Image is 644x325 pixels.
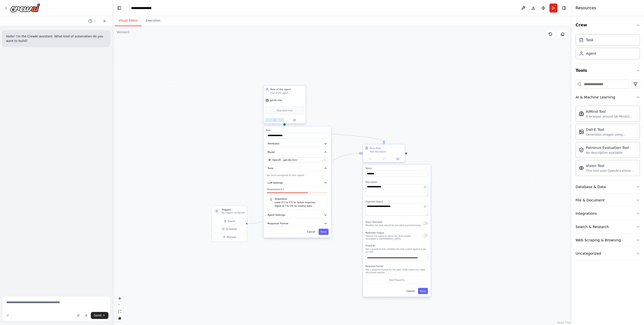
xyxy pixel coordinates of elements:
button: zoom in [116,295,123,302]
div: File & Document [576,198,605,203]
div: Goal of the agent [270,92,303,94]
label: Guardrail [366,244,428,247]
div: Uncategorized [576,251,601,256]
button: No output available [377,157,391,161]
div: No description available [586,151,629,155]
img: Aimindtool [579,111,584,116]
button: Agent Settings [266,212,329,218]
button: Web Scraping & Browsing [576,234,640,247]
button: File & Document [576,194,640,207]
span: OpenAI - gpt-4o-mini [272,158,297,162]
button: zoom out [116,302,123,308]
div: Version 1 [117,30,130,34]
label: Expected Output [366,200,428,203]
img: Dalletool [579,129,584,134]
button: Hide left sidebar [116,5,123,12]
p: Set a guardrail that validates the task output against a set of rules. [366,248,428,253]
button: Crew [576,18,640,32]
button: Click to speak your automation idea [83,312,90,319]
div: Tools [576,78,640,264]
span: Temperature: 0.7 [267,188,284,191]
div: This tool uses OpenAI's Vision API to describe the contents of an image. [586,169,637,173]
h3: Triggers [222,208,245,211]
span: Response Format [268,222,288,225]
button: Open in side panel [285,118,304,122]
div: Role of the agent [270,88,303,91]
span: Drop tools here [276,109,292,112]
button: Event [213,218,245,225]
button: Model [266,149,329,155]
button: Save [318,229,329,235]
div: Vision Tool [586,163,637,168]
div: Patronus Evaluation Tool [586,145,629,150]
span: Agent Settings [268,213,285,217]
button: toggle interactivity [116,315,123,321]
h4: Resources [576,5,596,11]
button: Open in editor [423,204,427,208]
span: Async Execution [366,221,382,223]
button: Integrations [576,207,640,220]
div: AI & Machine Learning [576,104,640,180]
div: Crew [576,32,640,63]
button: Upload files [75,312,82,319]
label: Name [366,167,428,170]
p: Instruct the agent to return the final answer formatted in [GEOGRAPHIC_DATA] [366,235,422,240]
button: Start a new chat [100,18,108,24]
button: Database & Data [576,180,640,193]
div: Web Scraping & Browsing [576,238,621,243]
span: Model [268,150,275,154]
div: Generates images using OpenAI's Dall-E model. [586,133,637,137]
p: Set a response format for the task. Useful when you need structured outputs. [366,268,428,274]
div: Database & Data [576,184,606,189]
div: Search & Research [576,224,609,229]
div: AIMind Tool [586,109,637,114]
button: AI & Machine Learning [576,91,640,104]
span: Schedule [226,227,237,231]
span: Event [228,220,235,223]
button: Cancel [404,288,417,294]
p: No triggers configured [222,211,245,214]
g: Edge from ddb817f6-20bb-4326-b34a-7dad0afd60bc to b09122aa-a11a-443d-8467-101fdc522889 [283,126,386,142]
button: Uncategorized [576,247,640,260]
span: Attributes [268,142,279,145]
label: Description [366,181,428,184]
div: React Flow controls [116,295,123,321]
button: Tools [576,64,640,78]
p: Lower (0.1 to 0.3) for factual responses. [274,201,325,204]
img: Logo [10,3,40,12]
button: Schedule [213,226,245,232]
span: Tools [268,167,273,170]
button: Response Format [266,220,329,227]
div: TriggersNo triggers configuredEventScheduleManage [212,206,247,242]
div: Integrations [576,211,597,216]
span: Markdown Output [366,232,384,234]
button: Manage [213,234,245,240]
button: Open in side panel [392,157,404,161]
p: Whether the task should be executed asynchronously. [366,224,421,227]
img: Visiontool [579,166,584,171]
div: New Task [370,146,381,150]
button: Add Property [366,276,428,284]
button: Hide right sidebar [560,5,568,12]
button: Switch to previous chat [86,18,98,24]
p: Higher (0.7 to 0.9) for creative tasks. [274,204,325,207]
div: A wrapper around [AI-Minds]([URL][DOMAIN_NAME]). Useful for when you need answers to questions fr... [586,115,637,119]
label: Role [266,129,329,132]
nav: breadcrumb [131,6,157,11]
div: Task description [370,150,403,153]
button: Search & Research [576,220,640,233]
p: No tools assigned to this agent. [267,174,328,177]
span: LLM Settings [268,181,283,185]
button: Cancel [305,229,317,235]
button: Open in editor [423,185,427,189]
button: Send [91,312,108,319]
span: Send [94,313,101,317]
label: Response Format [366,265,428,268]
button: fit view [116,308,123,315]
button: OpenAI - gpt-4o-mini [267,157,328,162]
span: gpt-4o-mini [270,99,282,102]
img: Patronusevaltool [579,147,584,152]
span: Manage [227,235,236,239]
button: Visual Editor [115,16,142,26]
a: React Flow attribution [557,321,571,324]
